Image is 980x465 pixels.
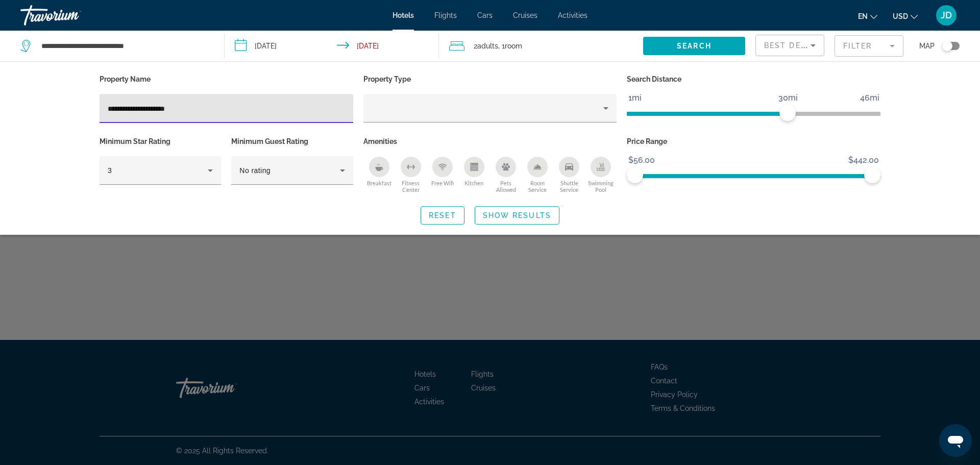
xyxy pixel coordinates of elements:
[522,180,553,193] span: Room Service
[429,211,456,219] span: Reset
[475,206,559,225] button: Show Results
[627,174,880,176] ngx-slider: ngx-slider
[363,72,617,86] p: Property Type
[363,134,617,149] p: Amenities
[935,41,960,51] button: Toggle map
[858,12,868,20] span: en
[363,156,395,193] button: Breakfast
[434,11,457,19] a: Flights
[553,180,585,193] span: Shuttle Service
[643,37,745,55] button: Search
[627,112,880,114] ngx-slider: ngx-slider
[474,39,498,53] span: 2
[100,72,353,86] p: Property Name
[764,41,817,50] span: Best Deals
[858,9,877,23] button: Change language
[458,156,490,193] button: Kitchen
[864,167,880,183] span: ngx-slider-max
[585,156,617,193] button: Swimming Pool
[108,166,112,175] span: 3
[483,211,551,219] span: Show Results
[553,156,585,193] button: Shuttle Service
[490,156,522,193] button: Pets Allowed
[627,167,643,183] span: ngx-slider
[777,90,799,106] span: 30mi
[421,206,464,225] button: Reset
[893,9,918,23] button: Change currency
[627,72,880,86] p: Search Distance
[847,153,880,168] span: $442.00
[490,180,522,193] span: Pets Allowed
[505,42,522,50] span: Room
[477,11,493,19] a: Cars
[919,39,935,53] span: Map
[439,31,643,61] button: Travelers: 2 adults, 0 children
[764,39,816,52] mat-select: Sort by
[558,11,587,19] a: Activities
[627,90,643,106] span: 1mi
[427,156,458,193] button: Free Wifi
[933,5,960,26] button: User Menu
[522,156,553,193] button: Room Service
[231,134,353,149] p: Minimum Guest Rating
[239,166,271,175] span: No rating
[20,2,122,29] a: Travorium
[498,39,522,53] span: , 1
[100,134,221,149] p: Minimum Star Rating
[513,11,537,19] a: Cruises
[939,424,972,457] iframe: Button to launch messaging window
[464,180,483,186] span: Kitchen
[627,153,656,168] span: $56.00
[94,72,886,196] div: Hotel Filters
[431,180,454,186] span: Free Wifi
[367,180,391,186] span: Breakfast
[372,102,609,114] mat-select: Property type
[225,31,439,61] button: Check-in date: Oct 12, 2025 Check-out date: Oct 13, 2025
[395,156,427,193] button: Fitness Center
[893,12,908,20] span: USD
[477,42,498,50] span: Adults
[941,10,952,20] span: JD
[393,11,414,19] a: Hotels
[859,90,881,106] span: 46mi
[627,134,880,149] p: Price Range
[677,42,712,50] span: Search
[585,180,617,193] span: Swimming Pool
[779,105,796,121] span: ngx-slider
[835,35,903,57] button: Filter
[395,180,427,193] span: Fitness Center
